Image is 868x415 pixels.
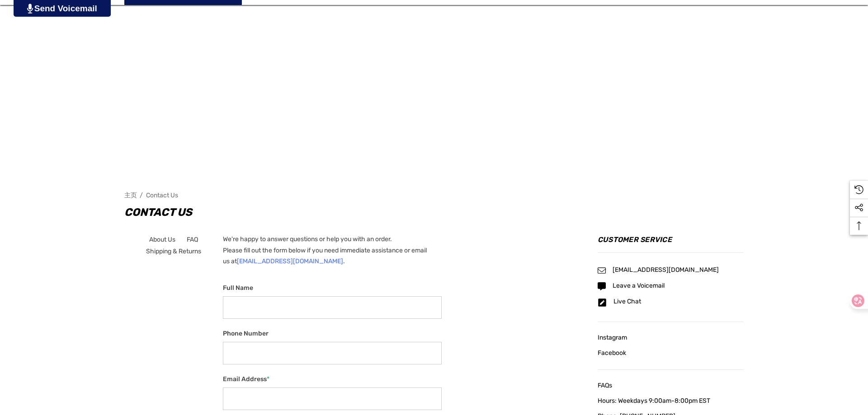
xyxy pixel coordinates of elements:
nav: Breadcrumb [124,187,744,203]
a: Facebook [598,347,744,359]
span: About Us [149,236,175,243]
a: Contact Us [146,191,178,199]
p: We're happy to answer questions or help you with an order. Please fill out the form below if you ... [223,234,442,267]
a: Hours: Weekdays 9:00am-8:00pm EST [598,395,744,407]
a: 主页 [124,191,137,199]
span: Live Chat [613,298,641,305]
label: Email Address [223,373,442,385]
a: Shipping & Returns [146,246,201,257]
a: Leave a Voicemail [613,282,665,289]
a: About Us [149,234,175,246]
svg: Icon Email [598,266,606,275]
svg: Recently Viewed [854,185,863,194]
a: FAQ [187,234,198,246]
svg: Top [850,221,868,230]
a: [EMAIL_ADDRESS][DOMAIN_NAME] [613,266,719,274]
a: Live Chat [613,298,641,305]
svg: Social Media [854,203,863,212]
a: Instagram [598,332,744,344]
label: Phone Number [223,328,442,339]
span: FAQ [187,236,198,243]
h4: Customer Service [598,234,744,253]
span: Hours: Weekdays 9:00am-8:00pm EST [598,397,710,405]
svg: Icon Email [598,298,607,307]
span: Instagram [598,334,627,341]
span: Leave a Voicemail [613,282,665,289]
span: Shipping & Returns [146,247,201,255]
svg: Icon Email [598,282,606,290]
a: [EMAIL_ADDRESS][DOMAIN_NAME] [237,257,343,265]
a: FAQs [598,380,744,392]
h1: Contact Us [124,203,744,221]
span: FAQs [598,382,612,389]
span: Facebook [598,349,626,357]
label: Full Name [223,282,442,294]
span: [EMAIL_ADDRESS][DOMAIN_NAME] [613,266,719,274]
img: PjwhLS0gR2VuZXJhdG9yOiBHcmF2aXQuaW8gLS0+PHN2ZyB4bWxucz0iaHR0cDovL3d3dy53My5vcmcvMjAwMC9zdmciIHhtb... [27,4,33,14]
